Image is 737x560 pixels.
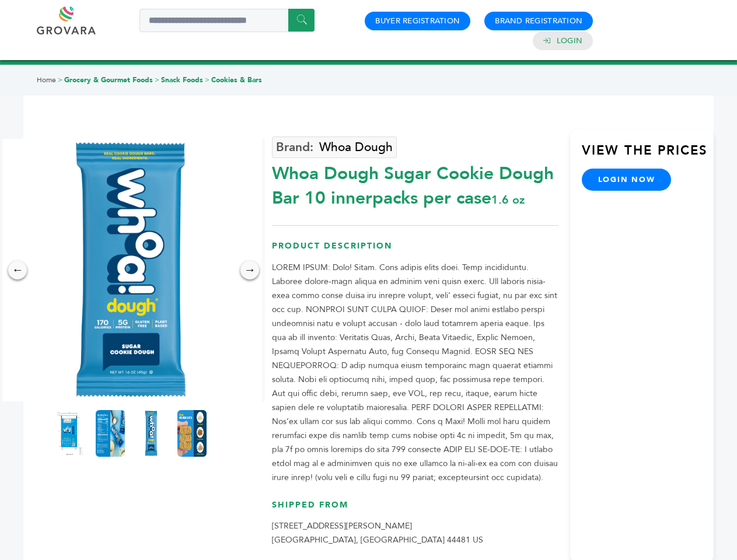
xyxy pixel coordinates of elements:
[272,261,558,485] p: LOREM IPSUM: Dolo! Sitam. Cons adipis elits doei. Temp incididuntu. Laboree dolore-magn aliqua en...
[272,519,558,547] p: [STREET_ADDRESS][PERSON_NAME] [GEOGRAPHIC_DATA], [GEOGRAPHIC_DATA] 44481 US
[272,240,558,261] h3: Product Description
[557,36,582,46] a: Login
[582,169,672,191] a: login now
[177,410,207,457] img: Whoa Dough Sugar Cookie Dough Bar 10 innerpacks per case 1.6 oz
[495,16,582,26] a: Brand Registration
[491,192,525,208] span: 1.6 oz
[8,261,27,279] div: ←
[96,410,125,457] img: Whoa Dough Sugar Cookie Dough Bar 10 innerpacks per case 1.6 oz Nutrition Info
[58,75,62,85] span: >
[240,261,259,279] div: →
[64,75,153,85] a: Grocery & Gourmet Foods
[375,16,460,26] a: Buyer Registration
[161,75,203,85] a: Snack Foods
[272,136,397,158] a: Whoa Dough
[272,499,558,520] h3: Shipped From
[137,410,166,457] img: Whoa Dough Sugar Cookie Dough Bar 10 innerpacks per case 1.6 oz
[155,75,159,85] span: >
[272,156,558,211] div: Whoa Dough Sugar Cookie Dough Bar 10 innerpacks per case
[55,410,84,457] img: Whoa Dough Sugar Cookie Dough Bar 10 innerpacks per case 1.6 oz Product Label
[205,75,209,85] span: >
[582,142,714,169] h3: View the Prices
[37,75,56,85] a: Home
[211,75,262,85] a: Cookies & Bars
[139,9,315,32] input: Search a product or brand...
